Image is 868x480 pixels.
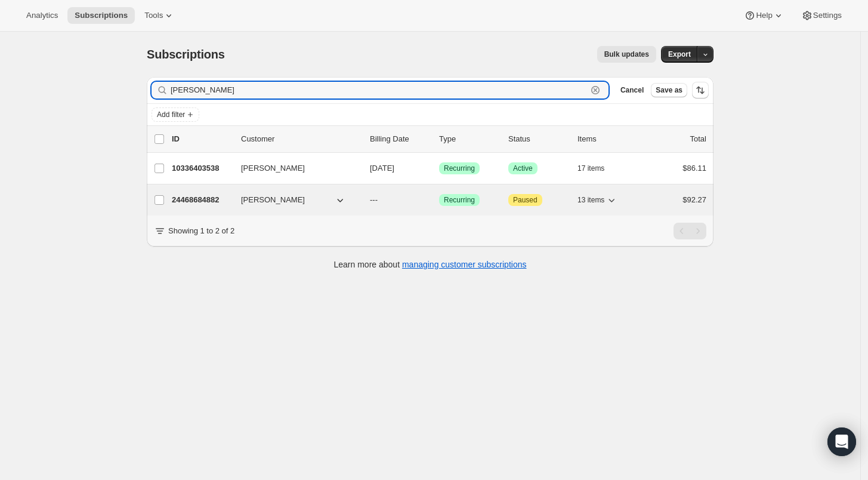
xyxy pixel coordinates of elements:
button: [PERSON_NAME] [234,159,353,178]
p: Billing Date [370,133,430,145]
button: [PERSON_NAME] [234,190,353,210]
p: Total [690,133,706,145]
span: [PERSON_NAME] [241,194,305,206]
button: Settings [794,7,849,24]
span: Help [756,11,772,20]
span: Cancel [620,85,644,95]
nav: Pagination [674,223,706,239]
span: Tools [144,11,163,20]
div: 10336403538[PERSON_NAME][DATE]SuccessRecurringSuccessActive17 items$86.11 [172,160,706,177]
span: $92.27 [682,195,706,204]
span: Recurring [444,195,475,205]
button: Cancel [616,83,648,97]
button: Bulk updates [597,46,656,63]
span: Paused [513,195,538,205]
p: Showing 1 to 2 of 2 [168,225,234,237]
span: Subscriptions [147,48,225,61]
button: Subscriptions [67,7,135,24]
span: 17 items [577,164,604,173]
button: Clear [589,84,601,96]
a: managing customer subscriptions [402,260,527,269]
span: Save as [656,85,682,95]
button: Analytics [19,7,65,24]
p: Learn more about [334,259,527,270]
button: Add filter [152,107,199,122]
div: 24468684882[PERSON_NAME]---SuccessRecurringAttentionPaused13 items$92.27 [172,192,706,208]
button: 13 items [577,192,617,208]
div: IDCustomerBilling DateTypeStatusItemsTotal [172,133,706,145]
p: 10336403538 [172,162,231,174]
span: Active [513,164,533,173]
p: 24468684882 [172,194,231,206]
span: [DATE] [370,164,394,173]
span: Bulk updates [604,50,649,59]
span: Analytics [26,11,58,20]
div: Items [577,133,637,145]
span: [PERSON_NAME] [241,162,305,174]
span: Recurring [444,164,475,173]
button: 17 items [577,160,617,177]
p: Customer [241,133,360,145]
button: Save as [651,83,687,97]
span: Settings [813,11,842,20]
button: Sort the results [692,82,709,99]
div: Open Intercom Messenger [827,427,856,456]
span: --- [370,195,378,204]
button: Tools [137,7,182,24]
span: 13 items [577,195,604,205]
div: Type [439,133,499,145]
span: Add filter [157,110,185,119]
button: Help [737,7,791,24]
p: Status [508,133,568,145]
input: Filter subscribers [171,82,587,99]
button: Export [661,46,698,63]
span: Subscriptions [75,11,128,20]
span: $86.11 [682,164,706,173]
p: ID [172,133,231,145]
span: Export [668,50,691,59]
